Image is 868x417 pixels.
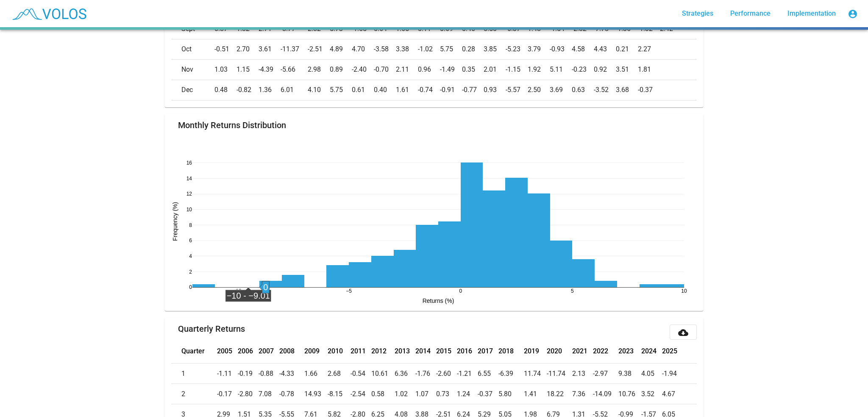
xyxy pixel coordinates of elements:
th: 2015 [436,340,457,364]
td: 1.07 [415,384,436,404]
td: -14.09 [593,384,618,404]
td: 2 [171,384,217,404]
img: blue_transparent.png [7,3,91,24]
td: 0.28 [462,39,484,59]
td: 6.55 [478,364,498,384]
td: Dec [171,80,214,100]
td: 4.10 [308,80,330,100]
td: 1.41 [524,384,547,404]
td: 0.58 [371,384,394,404]
td: -8.15 [328,384,351,404]
td: -0.88 [259,364,279,384]
td: 2.68 [328,364,351,384]
td: 3.68 [616,80,638,100]
td: 14.93 [304,384,327,404]
td: 1.81 [638,59,660,80]
td: 1.92 [528,59,550,80]
th: 2024 [641,340,662,364]
td: 1.61 [396,80,418,100]
td: -2.80 [238,384,259,404]
th: 2012 [371,340,394,364]
td: 0.89 [330,59,352,80]
mat-card-title: Monthly Returns Distribution [178,121,286,129]
th: 2019 [524,340,547,364]
td: -1.49 [440,59,462,80]
td: -5.66 [281,59,308,80]
td: 2.13 [572,364,593,384]
td: -11.37 [281,39,308,59]
th: 2023 [618,340,641,364]
th: 2013 [395,340,415,364]
td: -0.70 [374,59,396,80]
td: 9.38 [618,364,641,384]
td: 1.02 [395,384,415,404]
td: -0.37 [478,384,498,404]
td: -0.23 [572,59,594,80]
td: -1.02 [418,39,440,59]
a: Performance [723,6,777,21]
td: 1 [171,364,217,384]
td: -0.93 [550,39,572,59]
td: -2.51 [308,39,330,59]
td: 2.70 [236,39,259,59]
td: -0.37 [638,80,660,100]
td: 5.75 [330,80,352,100]
th: 2021 [572,340,593,364]
td: 1.36 [259,80,281,100]
td: 1.66 [304,364,327,384]
th: Quarter [171,340,217,364]
td: 4.58 [572,39,594,59]
td: -0.51 [214,39,236,59]
th: 2008 [279,340,305,364]
td: 10.61 [371,364,394,384]
td: 0.93 [484,80,506,100]
td: -2.97 [593,364,618,384]
td: 3.61 [259,39,281,59]
td: -1.94 [662,364,697,384]
td: -0.78 [279,384,305,404]
td: -5.57 [506,80,528,100]
td: 18.22 [547,384,572,404]
td: 0.21 [616,39,638,59]
td: -1.11 [217,364,238,384]
td: -3.52 [594,80,616,100]
td: -2.60 [436,364,457,384]
span: Strategies [682,9,713,17]
td: 5.75 [440,39,462,59]
td: 5.11 [550,59,572,80]
td: -4.33 [279,364,305,384]
td: -0.91 [440,80,462,100]
td: -0.74 [418,80,440,100]
td: 1.24 [457,384,478,404]
td: 6.36 [395,364,415,384]
td: 0.35 [462,59,484,80]
td: 2.50 [528,80,550,100]
td: 0.48 [214,80,236,100]
td: 1.15 [236,59,259,80]
td: 11.74 [524,364,547,384]
mat-icon: account_circle [848,9,858,19]
th: 2022 [593,340,618,364]
th: 2020 [547,340,572,364]
td: 0.40 [374,80,396,100]
th: 2007 [259,340,279,364]
td: 3.38 [396,39,418,59]
td: 4.70 [352,39,374,59]
td: -1.76 [415,364,436,384]
td: 4.67 [662,384,697,404]
td: 0.73 [436,384,457,404]
td: -2.54 [351,384,371,404]
th: 2005 [217,340,238,364]
td: -0.82 [236,80,259,100]
td: 6.01 [281,80,308,100]
td: -0.77 [462,80,484,100]
mat-card-title: Quarterly Returns [178,325,245,333]
td: Oct [171,39,214,59]
td: 5.80 [498,384,524,404]
td: 0.63 [572,80,594,100]
td: 3.79 [528,39,550,59]
td: 0.92 [594,59,616,80]
td: -0.19 [238,364,259,384]
th: 2010 [328,340,351,364]
span: Implementation [787,9,836,17]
